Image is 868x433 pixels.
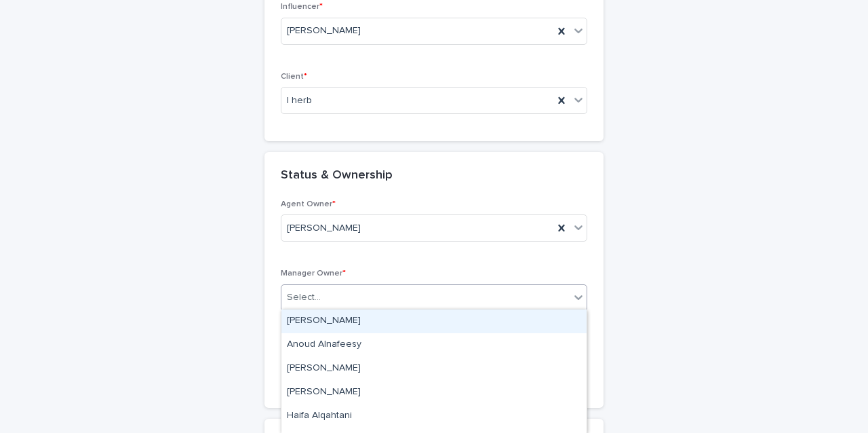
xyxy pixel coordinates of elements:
div: Haifa Alqahtani [281,404,587,428]
div: Fahad Almisned [281,381,587,404]
h2: Status & Ownership [281,168,393,183]
span: Manager Owner [281,269,346,278]
span: I herb [287,94,312,108]
span: Influencer [281,3,323,11]
span: [PERSON_NAME] [287,221,361,236]
div: Ahmad Aladel [281,309,587,333]
div: Select... [287,290,321,305]
span: [PERSON_NAME] [287,24,361,38]
span: Agent Owner [281,200,336,208]
span: Client [281,73,307,81]
div: Anoud Alnafeesy [281,333,587,357]
div: Basma Darwish [281,357,587,381]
